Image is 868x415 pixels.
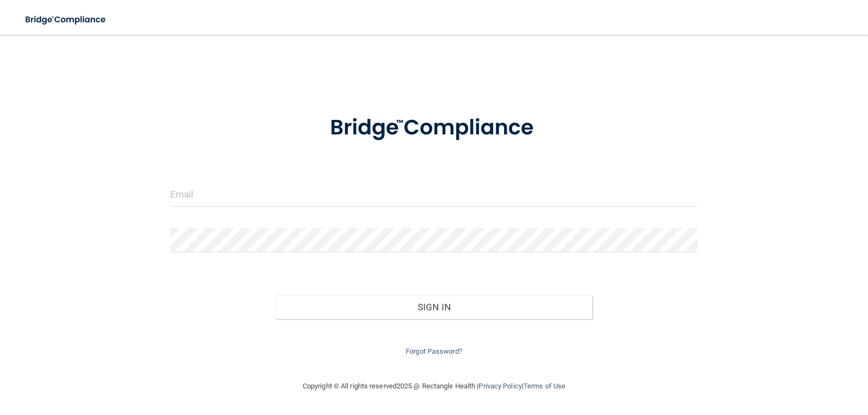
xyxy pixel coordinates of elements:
button: Sign In [276,295,592,319]
a: Forgot Password? [406,347,462,355]
input: Email [170,182,698,207]
a: Terms of Use [524,382,565,390]
a: Privacy Policy [478,382,521,390]
div: Copyright © All rights reserved 2025 @ Rectangle Health | | [236,369,632,404]
img: bridge_compliance_login_screen.278c3ca4.svg [16,9,116,31]
img: bridge_compliance_login_screen.278c3ca4.svg [308,100,560,156]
